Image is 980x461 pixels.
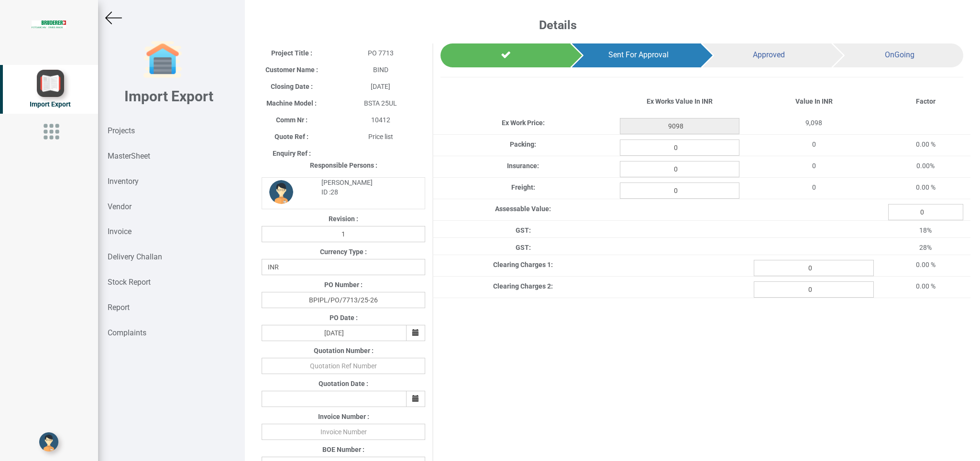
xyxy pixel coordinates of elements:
span: 28% [919,244,932,251]
input: Invoice Number [262,424,425,440]
label: Packing: [510,139,536,149]
label: Enquiry Ref : [273,149,311,158]
label: Value In INR [795,96,833,106]
label: Ex Works Value In INR [647,96,713,106]
strong: Complaints [108,328,146,337]
label: Assessable Value: [495,204,551,214]
label: GST: [516,243,531,252]
strong: Stock Report [108,278,151,287]
input: Quotation Ref Number [262,358,425,374]
input: PO Number [262,292,425,308]
div: [PERSON_NAME] ID : [314,178,418,197]
label: Insurance: [507,161,539,171]
span: BSTA 25UL [364,99,397,107]
label: Customer Name : [265,65,318,75]
label: Invoice Number : [318,412,369,421]
label: PO Date : [330,313,358,322]
span: 0.00 % [916,140,936,148]
span: 0 [812,162,816,170]
b: Import Export [124,88,213,105]
span: PO 7713 [368,49,394,57]
span: BIND [373,66,388,74]
span: 10412 [371,116,390,124]
span: 0 [812,183,816,191]
input: Revision [262,226,425,242]
span: 0.00 % [916,261,936,268]
span: Import Export [30,100,71,108]
label: GST: [516,225,531,235]
img: garage-closed.png [143,41,182,79]
span: Sent For Approval [608,50,669,59]
label: Responsible Persons : [310,161,377,170]
label: Factor [916,96,936,106]
label: Clearing Charges 2: [493,281,553,291]
span: 0.00 % [916,282,936,290]
label: BOE Number : [322,445,364,454]
strong: Delivery Challan [108,252,162,261]
span: Price list [368,133,393,140]
span: 0.00% [916,162,935,170]
strong: 28 [330,188,338,196]
strong: Inventory [108,177,139,186]
label: Closing Date : [271,82,313,91]
span: 0 [812,140,816,148]
label: Project Title : [271,48,312,58]
label: Quotation Number : [314,346,374,355]
label: Clearing Charges 1: [493,260,553,269]
label: Freight: [511,182,535,192]
label: Revision : [329,214,358,224]
span: OnGoing [885,50,914,59]
strong: MasterSheet [108,151,150,161]
strong: Vendor [108,202,132,211]
label: Currency Type : [320,247,367,257]
label: PO Number : [324,280,363,289]
span: Approved [753,50,785,59]
strong: Projects [108,126,135,135]
label: Comm Nr : [276,115,308,125]
span: [DATE] [371,83,390,90]
span: 9,098 [805,119,822,127]
b: Details [539,18,577,32]
label: Quotation Date : [319,379,368,388]
span: 0.00 % [916,183,936,191]
strong: Invoice [108,227,132,236]
strong: Report [108,303,130,312]
label: Machine Model : [266,98,317,108]
img: DP [269,180,293,204]
label: Quote Ref : [275,132,308,141]
span: 18% [919,226,932,234]
label: Ex Work Price: [502,118,545,128]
